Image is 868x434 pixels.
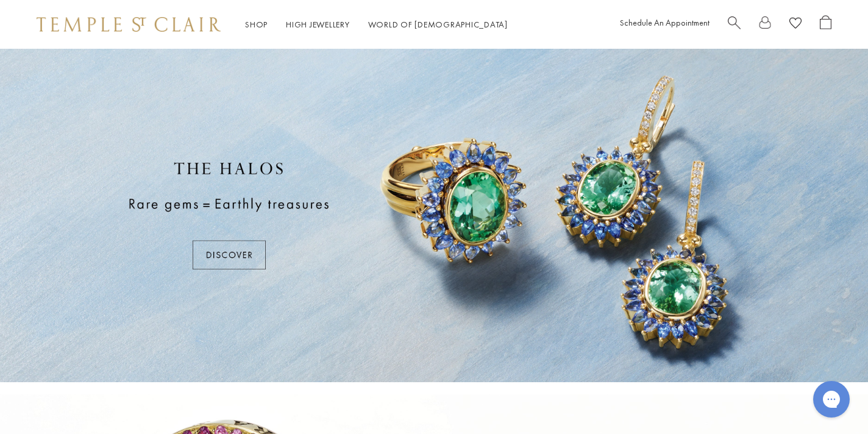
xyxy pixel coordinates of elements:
[620,17,710,28] a: Schedule An Appointment
[728,15,741,34] a: Search
[286,19,350,30] a: High JewelleryHigh Jewellery
[820,15,831,34] a: Open Shopping Bag
[789,15,802,34] a: View Wishlist
[368,19,508,30] a: World of [DEMOGRAPHIC_DATA]World of [DEMOGRAPHIC_DATA]
[807,377,856,422] iframe: Gorgias live chat messenger
[245,19,268,30] a: ShopShop
[245,17,508,32] nav: Main navigation
[37,17,221,32] img: Temple St. Clair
